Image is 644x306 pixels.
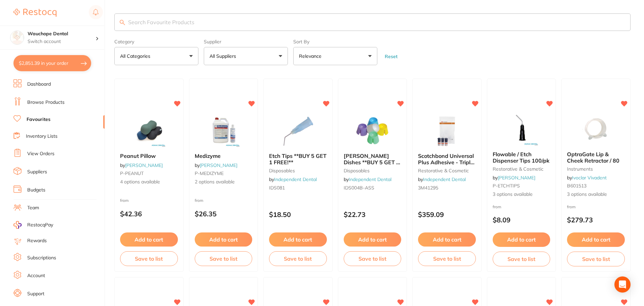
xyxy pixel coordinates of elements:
[27,150,54,157] a: View Orders
[269,152,327,165] span: Etch Tips **BUY 5 GET 1 FREE!**
[500,112,543,146] img: Flowable / Etch Dispenser Tips 100/pk
[498,175,535,181] a: [PERSON_NAME]
[299,53,324,59] p: Relevance
[350,114,394,147] img: Dappen Dishes **BUY 5 GET 1 FREE**
[200,162,237,168] a: [PERSON_NAME]
[418,251,476,266] button: Save to list
[195,152,221,159] span: Medizyme
[114,13,631,31] input: Search Favourite Products
[120,153,178,159] b: Peanut Pillow
[210,53,239,59] p: All Suppliers
[493,183,520,189] span: P-ETCHTIPS
[27,272,45,279] a: Account
[567,252,625,266] button: Save to list
[418,152,475,172] span: Scotchbond Universal Plus Adhesive - Triple Pack
[13,55,91,71] button: $2,851.39 in your order
[274,176,317,182] a: Independent Dental
[195,198,203,203] span: from
[344,168,402,173] small: disposables
[418,153,476,165] b: Scotchbond Universal Plus Adhesive - Triple Pack
[195,162,237,168] span: by
[567,216,625,224] p: $279.73
[27,222,53,228] span: RestocqPay
[418,176,466,182] span: by
[120,179,178,185] span: 4 options available
[27,99,65,106] a: Browse Products
[344,152,400,172] span: [PERSON_NAME] Dishes **BUY 5 GET 1 FREE**
[201,114,245,147] img: Medizyme
[27,187,45,193] a: Budgets
[344,176,391,182] span: by
[493,216,551,224] p: $8.09
[269,176,317,182] span: by
[114,39,198,44] label: Category
[493,204,501,209] span: from
[344,251,402,266] button: Save to list
[27,81,51,88] a: Dashboard
[120,251,178,266] button: Save to list
[614,276,631,293] div: Open Intercom Messenger
[269,168,327,173] small: disposables
[425,114,469,147] img: Scotchbond Universal Plus Adhesive - Triple Pack
[567,232,625,247] button: Add to cart
[344,153,402,165] b: Dappen Dishes **BUY 5 GET 1 FREE**
[27,237,47,244] a: Rewards
[567,175,607,181] span: by
[493,175,535,181] span: by
[276,114,320,147] img: Etch Tips **BUY 5 GET 1 FREE!**
[28,31,96,37] h4: Wauchope Dental
[493,191,551,198] span: 3 options available
[493,151,550,164] span: Flowable / Etch Dispenser Tips 100/pk
[120,210,178,218] p: $42.36
[13,9,56,17] img: Restocq Logo
[195,210,253,218] p: $26.35
[13,221,53,229] a: RestocqPay
[567,191,625,198] span: 3 options available
[574,112,618,146] img: OptraGate Lip & Cheek Retractor / 80
[120,170,144,176] span: P-PEANUT
[120,198,129,203] span: from
[572,175,607,181] a: Ivoclar Vivadent
[114,47,198,65] button: All Categories
[269,251,327,266] button: Save to list
[344,211,402,218] p: $22.73
[293,47,377,65] button: Relevance
[120,162,163,168] span: by
[13,221,22,229] img: RestocqPay
[567,151,625,164] b: OptraGate Lip & Cheek Retractor / 80
[418,168,476,173] small: restorative & cosmetic
[195,179,253,185] span: 2 options available
[204,39,288,44] label: Supplier
[269,153,327,165] b: Etch Tips **BUY 5 GET 1 FREE!**
[27,205,39,211] a: Team
[27,169,47,175] a: Suppliers
[195,170,224,176] span: P-MEDIZYME
[423,176,466,182] a: Independent Dental
[567,183,586,189] span: B601513
[27,116,50,123] a: Favourites
[418,232,476,247] button: Add to cart
[493,232,551,247] button: Add to cart
[418,185,438,191] span: 3M41295
[344,232,402,247] button: Add to cart
[27,255,56,261] a: Subscriptions
[120,232,178,247] button: Add to cart
[418,211,476,218] p: $359.09
[344,185,374,191] span: IDS004B-ASS
[269,232,327,247] button: Add to cart
[120,53,153,59] p: All Categories
[195,232,253,247] button: Add to cart
[269,185,285,191] span: IDS081
[204,47,288,65] button: All Suppliers
[10,31,24,44] img: Wauchope Dental
[567,166,625,172] small: instruments
[125,162,163,168] a: [PERSON_NAME]
[27,291,44,297] a: Support
[493,151,551,164] b: Flowable / Etch Dispenser Tips 100/pk
[269,211,327,218] p: $18.50
[493,166,551,172] small: restorative & cosmetic
[127,114,171,147] img: Peanut Pillow
[13,5,56,20] a: Restocq Logo
[567,151,619,164] span: OptraGate Lip & Cheek Retractor / 80
[383,53,400,59] button: Reset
